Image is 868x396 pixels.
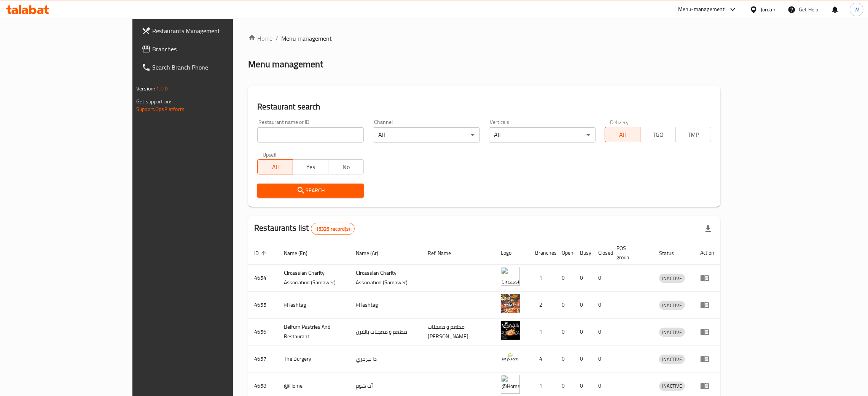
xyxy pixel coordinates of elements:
span: Restaurants Management [152,26,271,35]
span: INACTIVE [659,328,685,337]
h2: Menu management [248,58,323,70]
img: @Home [501,375,520,394]
th: Logo [495,241,529,265]
td: 0 [574,318,592,345]
span: All [608,129,637,140]
span: INACTIVE [659,355,685,364]
span: TGO [643,129,673,140]
label: Delivery [610,119,629,125]
span: Branches [152,44,271,54]
div: Menu [700,273,714,282]
img: #Hashtag [501,294,520,313]
span: INACTIVE [659,301,685,310]
td: 0 [574,265,592,291]
img: Belfurn Pastries And Restaurant [501,321,520,340]
span: Search [263,186,358,195]
button: All [257,159,293,174]
button: All [605,127,640,142]
a: Branches [135,40,277,58]
td: 0 [556,291,574,318]
span: Name (Ar) [356,249,388,258]
span: ID [254,249,269,258]
span: Search Branch Phone [152,63,271,72]
td: 0 [592,291,610,318]
span: INACTIVE [659,382,685,390]
a: Support.OpsPlatform [136,104,185,114]
span: 15326 record(s) [311,225,354,233]
span: No [331,162,361,173]
td: ​Circassian ​Charity ​Association​ (Samawer) [350,265,422,291]
td: 0 [592,265,610,291]
td: مطعم و معجنات [PERSON_NAME] [422,318,495,345]
div: All [489,127,596,143]
h2: Restaurant search [257,101,711,112]
span: W [854,5,859,14]
button: Yes [293,159,328,174]
span: Version: [136,84,155,93]
button: No [328,159,364,174]
td: 1 [529,318,556,345]
span: Ref. Name [428,249,461,258]
td: #Hashtag [278,291,350,318]
img: The Burgery [501,348,520,367]
div: Menu [700,300,714,309]
span: Status [659,249,684,258]
span: Name (En) [284,249,317,258]
div: INACTIVE [659,382,685,391]
td: مطعم و معجنات بالفرن [350,318,422,345]
div: All [373,127,479,143]
span: 1.0.0 [156,84,168,93]
td: 0 [592,318,610,345]
a: Restaurants Management [135,22,277,40]
td: 0 [574,291,592,318]
td: #Hashtag [350,291,422,318]
td: 0 [592,345,610,372]
a: Search Branch Phone [135,58,277,76]
span: All [261,162,290,173]
div: Export file [699,220,717,238]
td: Belfurn Pastries And Restaurant [278,318,350,345]
div: Total records count [311,223,355,235]
div: Menu [700,327,714,336]
label: Upsell [263,152,277,157]
td: 0 [574,345,592,372]
td: 0 [556,345,574,372]
td: ذا بيرجري [350,345,422,372]
input: Search for restaurant name or ID.. [257,127,364,143]
span: INACTIVE [659,274,685,283]
button: TMP [675,127,711,142]
td: 0 [556,318,574,345]
td: 1 [529,265,556,291]
td: 2 [529,291,556,318]
th: Action [694,241,720,265]
span: Get support on: [136,97,171,106]
button: Search [257,184,364,198]
div: Menu [700,381,714,390]
th: Branches [529,241,556,265]
th: Busy [574,241,592,265]
button: TGO [640,127,676,142]
h2: Restaurants list [254,222,355,235]
td: 4 [529,345,556,372]
img: ​Circassian ​Charity ​Association​ (Samawer) [501,267,520,286]
td: The Burgery [278,345,350,372]
span: TMP [679,129,708,140]
div: Menu-management [678,5,725,14]
span: Menu management [281,34,332,43]
nav: breadcrumb [248,34,720,43]
th: Open [556,241,574,265]
th: Closed [592,241,610,265]
span: POS group [616,244,644,262]
td: 0 [556,265,574,291]
div: Menu [700,354,714,363]
span: Yes [296,162,325,173]
div: Jordan [761,5,776,14]
td: ​Circassian ​Charity ​Association​ (Samawer) [278,265,350,291]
